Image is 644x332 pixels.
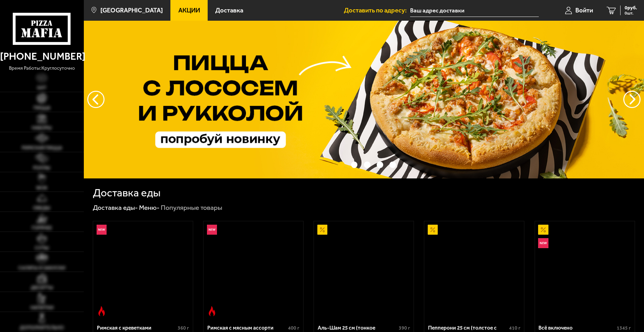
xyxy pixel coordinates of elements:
button: точки переключения [338,162,345,168]
img: Акционный [317,225,327,235]
span: 410 г [509,325,521,331]
a: Меню- [139,204,160,212]
span: 1345 г [617,325,631,331]
span: Наборы [32,126,52,130]
a: НовинкаОстрое блюдоРимская с креветками [93,221,193,320]
button: точки переключения [377,162,383,168]
span: Войти [575,7,593,14]
span: 400 г [288,325,299,331]
button: следующий [87,91,105,108]
div: Популярные товары [161,203,222,212]
img: Острое блюдо [207,306,217,316]
span: 0 шт. [625,11,637,15]
span: 360 г [178,325,189,331]
img: Новинка [97,225,107,235]
img: Новинка [538,238,548,248]
span: Обеды [33,206,50,211]
button: точки переключения [351,162,358,168]
input: Ваш адрес доставки [410,4,539,17]
span: Римская пицца [22,146,62,150]
span: Дополнительно [20,325,64,330]
span: Супы [35,246,49,251]
span: Десерты [31,285,53,290]
a: Доставка еды- [93,204,138,212]
span: Хит [37,86,47,90]
span: Доставка [215,7,243,14]
span: Роллы [33,166,50,170]
span: Напитки [30,305,53,310]
a: АкционныйПепперони 25 см (толстое с сыром) [424,221,524,320]
span: 390 г [399,325,410,331]
a: АкционныйНовинкаВсё включено [535,221,635,320]
div: Всё включено [538,325,615,331]
span: Горячее [32,226,52,231]
span: [GEOGRAPHIC_DATA] [100,7,163,14]
span: Пицца [33,106,50,110]
img: Акционный [538,225,548,235]
a: НовинкаОстрое блюдоРимская с мясным ассорти [204,221,303,320]
button: точки переключения [389,162,396,168]
span: 0 руб. [625,6,637,10]
button: точки переключения [364,162,370,168]
div: Римская с креветками [97,325,176,331]
button: предыдущий [623,91,641,108]
span: Акции [178,7,200,14]
img: Акционный [428,225,438,235]
div: Римская с мясным ассорти [207,325,287,331]
img: Новинка [207,225,217,235]
a: АкционныйАль-Шам 25 см (тонкое тесто) [314,221,414,320]
span: Доставить по адресу: [344,7,410,14]
h1: Доставка еды [93,187,160,198]
span: WOK [36,186,48,191]
span: Салаты и закуски [18,266,65,271]
img: Острое блюдо [97,306,107,316]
